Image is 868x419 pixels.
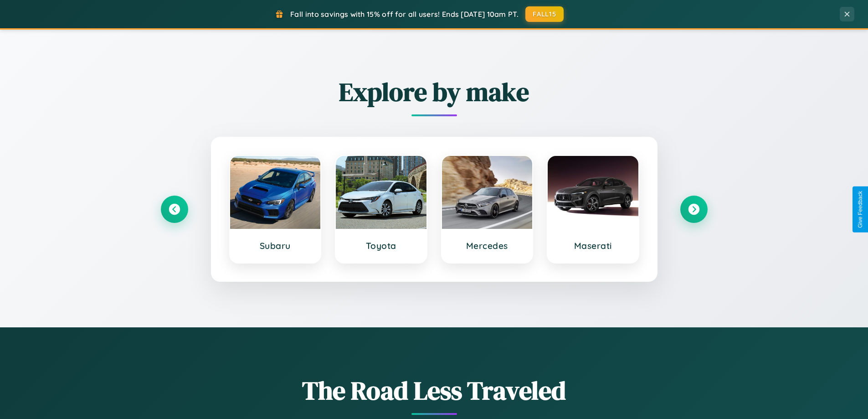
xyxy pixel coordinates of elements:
[161,74,708,109] h2: Explore by make
[557,240,629,251] h3: Maserati
[239,240,312,251] h3: Subaru
[451,240,524,251] h3: Mercedes
[290,10,519,19] span: Fall into savings with 15% off for all users! Ends [DATE] 10am PT.
[857,191,863,228] div: Give Feedback
[525,6,564,22] button: FALL15
[345,240,417,251] h3: Toyota
[161,373,708,408] h1: The Road Less Traveled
